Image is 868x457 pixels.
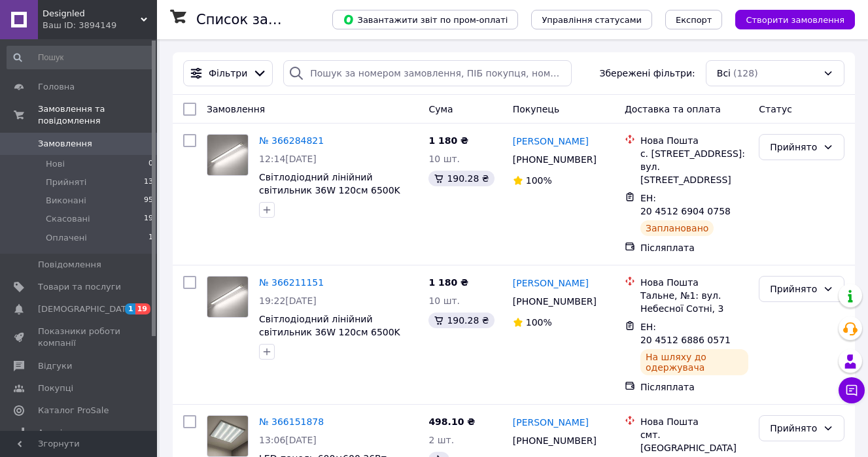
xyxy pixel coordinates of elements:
span: 1 180 ₴ [428,135,468,146]
a: Створити замовлення [722,14,855,24]
a: Світлодіодний лінійний світильник 36W 120см 6500K 3240 ЛМ [259,314,400,350]
a: [PERSON_NAME] [513,277,589,290]
span: Головна [38,81,75,93]
span: Нові [46,158,65,170]
a: [PERSON_NAME] [513,135,589,148]
img: Фото товару [207,277,248,317]
span: Cума [428,104,453,114]
div: Тальне, №1: вул. Небесної Сотні, 3 [640,289,748,315]
span: 19 [135,303,150,314]
div: Ваш ID: 3894149 [43,20,157,31]
span: Експорт [676,15,712,25]
div: Післяплата [640,381,748,394]
h1: Список замовлень [196,12,329,27]
img: Фото товару [207,135,248,175]
div: На шляху до одержувача [640,349,748,375]
div: [PHONE_NUMBER] [510,292,599,311]
span: 10 шт. [428,154,460,164]
span: 19:22[DATE] [259,296,317,306]
span: 13:06[DATE] [259,435,317,445]
span: 1 [125,303,135,314]
span: Товари та послуги [38,281,121,293]
span: Оплачені [46,232,87,244]
span: Всі [717,67,731,80]
button: Завантажити звіт по пром-оплаті [332,10,518,29]
div: Прийнято [770,421,818,435]
span: Відгуки [38,360,72,372]
img: Фото товару [207,416,248,456]
div: [PHONE_NUMBER] [510,150,599,169]
a: Фото товару [207,276,249,318]
span: Каталог ProSale [38,405,109,416]
input: Пошук за номером замовлення, ПІБ покупця, номером телефону, Email, номером накладної [283,60,571,86]
span: Показники роботи компанії [38,326,121,349]
span: 10 шт. [428,296,460,306]
span: 12:14[DATE] [259,154,317,164]
span: 13 [144,177,153,188]
span: ЕН: 20 4512 6904 0758 [640,193,731,216]
span: Прийняті [46,177,86,188]
a: Світлодіодний лінійний світильник 36W 120см 6500K 3240 ЛМ [259,172,400,209]
span: Покупець [513,104,559,114]
span: Виконані [46,195,86,207]
a: [PERSON_NAME] [513,416,589,429]
span: Фільтри [209,67,247,80]
div: Нова Пошта [640,134,748,147]
span: (128) [733,68,758,78]
a: № 366284821 [259,135,324,146]
span: Скасовані [46,213,90,225]
div: Нова Пошта [640,276,748,289]
span: Замовлення [207,104,265,114]
button: Чат з покупцем [839,377,865,403]
span: Збережені фільтри: [599,67,695,80]
span: Покупці [38,382,73,394]
div: Заплановано [640,220,714,236]
div: Прийнято [770,282,818,296]
span: 2 шт. [428,435,454,445]
span: Замовлення та повідомлення [38,103,157,127]
div: 190.28 ₴ [428,171,494,186]
span: Designled [43,8,141,20]
span: Статус [759,104,792,114]
div: Післяплата [640,241,748,254]
span: 100% [526,317,552,328]
span: 0 [148,158,153,170]
a: Фото товару [207,134,249,176]
a: Фото товару [207,415,249,457]
span: Створити замовлення [746,15,844,25]
button: Експорт [665,10,723,29]
span: 1 [148,232,153,244]
input: Пошук [7,46,154,69]
button: Створити замовлення [735,10,855,29]
a: № 366151878 [259,416,324,427]
span: 498.10 ₴ [428,416,475,427]
span: 19 [144,213,153,225]
div: Прийнято [770,140,818,154]
span: 100% [526,175,552,186]
span: Завантажити звіт по пром-оплаті [343,14,508,25]
div: Нова Пошта [640,415,748,428]
span: Управління статусами [542,15,642,25]
button: Управління статусами [531,10,652,29]
div: с. [STREET_ADDRESS]: вул. [STREET_ADDRESS] [640,147,748,186]
span: [DEMOGRAPHIC_DATA] [38,303,135,315]
span: Доставка та оплата [625,104,721,114]
span: ЕН: 20 4512 6886 0571 [640,322,731,345]
div: [PHONE_NUMBER] [510,432,599,450]
span: 1 180 ₴ [428,277,468,288]
span: Повідомлення [38,259,101,271]
span: Замовлення [38,138,92,150]
div: 190.28 ₴ [428,313,494,328]
span: 95 [144,195,153,207]
span: Аналітика [38,427,83,439]
a: № 366211151 [259,277,324,288]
